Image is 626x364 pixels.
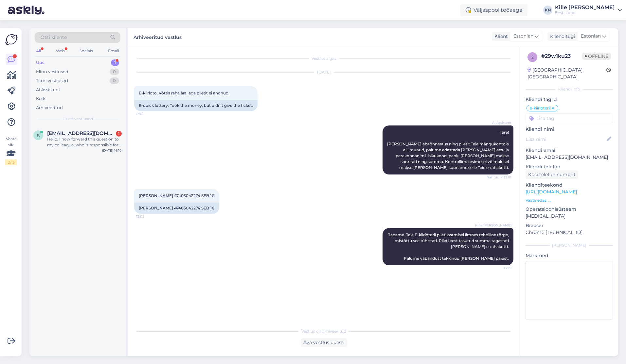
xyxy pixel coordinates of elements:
div: 0 [110,77,119,84]
span: Vestlus on arhiveeritud [301,328,346,334]
span: k [37,133,40,138]
div: Hello, I now forward this question to my colleague, who is responsible for this. The reply will b... [47,136,122,148]
div: Arhiveeritud [36,105,63,111]
div: All [35,47,42,55]
span: E-kiirloto. Võttis raha ära, aga piletit ei andnud. [139,91,229,95]
p: [MEDICAL_DATA] [526,213,613,220]
span: 2 [531,55,534,59]
div: Web [55,47,66,55]
div: Väljaspool tööaega [460,4,528,16]
p: Brauser [526,222,613,229]
span: Estonian [581,33,601,40]
p: Kliendi email [526,147,613,154]
p: Vaata edasi ... [526,197,613,203]
div: KN [543,6,552,15]
label: Arhiveeritud vestlus [134,32,182,41]
p: Chrome [TECHNICAL_ID] [526,229,613,236]
p: Klienditeekond [526,182,613,189]
a: Kille [PERSON_NAME]Eesti Loto [555,5,622,15]
div: Vaata siia [5,136,17,165]
div: 1 [111,59,119,66]
div: Socials [78,47,94,55]
span: 13:01 [136,111,161,116]
span: Tere! [PERSON_NAME] ebaõnnestus ning piletit Teie mängukontole ei ilmunud, palume edastada [PERSO... [387,130,510,170]
div: AI Assistent [36,87,60,93]
span: 13:02 [136,214,161,219]
p: Kliendi tag'id [526,96,613,103]
div: 0 [110,69,119,75]
div: Klient [492,33,508,40]
div: Kõik [36,95,45,102]
p: Märkmed [526,252,613,259]
div: Tiimi vestlused [36,77,68,84]
div: # 29w1ku23 [541,52,582,60]
span: [PERSON_NAME] 47403042274 SEB 1€ [139,193,215,198]
p: Kliendi nimi [526,126,613,133]
span: Offline [582,53,611,60]
div: Ava vestlus uuesti [301,338,347,347]
span: Estonian [513,33,533,40]
span: Otsi kliente [41,34,67,41]
input: Lisa tag [526,113,613,123]
div: Minu vestlused [36,69,68,75]
div: [PERSON_NAME] 47403042274 SEB 1€ [134,203,219,214]
span: Kille [PERSON_NAME] [475,223,511,228]
div: Kliendi info [526,86,613,92]
img: Askly Logo [5,33,18,46]
div: 2 / 3 [5,159,17,165]
div: 1 [116,131,122,137]
div: Uus [36,59,45,66]
div: [DATE] [134,69,513,75]
span: 13:29 [487,266,511,271]
span: Uued vestlused [63,116,93,122]
span: Nähtud ✓ 13:01 [487,175,511,180]
div: Vestlus algas [134,56,513,61]
div: E-quick lottery. Took the money, but didn't give the ticket. [134,100,258,111]
div: Eesti Loto [555,10,615,15]
input: Lisa nimi [526,136,605,143]
p: Operatsioonisüsteem [526,206,613,213]
div: [PERSON_NAME] [526,242,613,248]
div: Klienditugi [547,33,575,40]
div: [DATE] 16:10 [102,148,122,153]
div: Kille [PERSON_NAME] [555,5,615,10]
span: AI Assistent [487,120,511,125]
span: Täname. Teie E-kiirloterii pileti ostmisel ilmnes tehniline tõrge, mistõttu see tühistati. Pileti... [388,232,510,261]
div: Email [107,47,120,55]
span: klienditugi@eestiloto.ee [47,130,115,136]
div: Küsi telefoninumbrit [526,170,578,179]
div: [GEOGRAPHIC_DATA], [GEOGRAPHIC_DATA] [528,67,606,80]
span: e-kiirloterii [530,106,551,110]
p: Kliendi telefon [526,163,613,170]
p: [EMAIL_ADDRESS][DOMAIN_NAME] [526,154,613,161]
a: [URL][DOMAIN_NAME] [526,189,577,195]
